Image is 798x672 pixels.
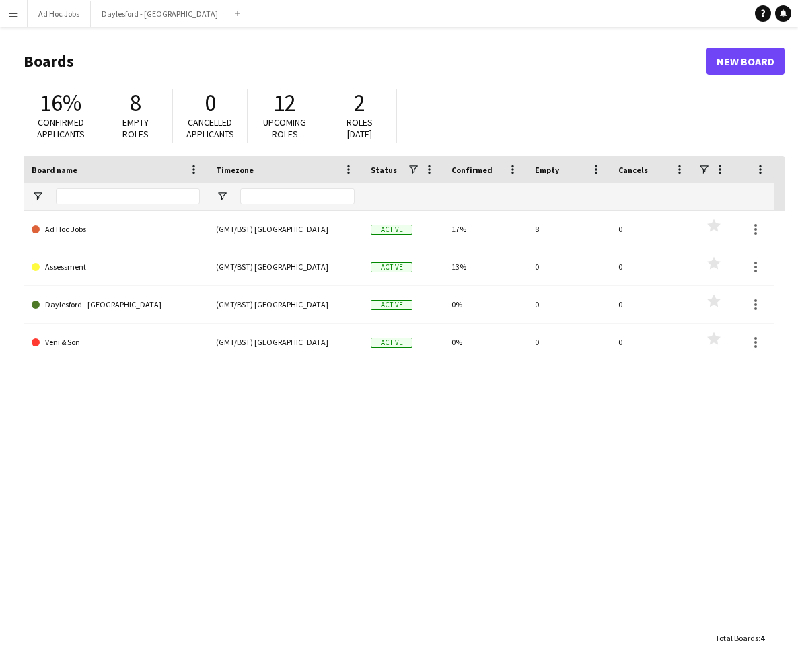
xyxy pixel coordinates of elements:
div: (GMT/BST) [GEOGRAPHIC_DATA] [208,324,363,361]
span: Status [371,165,397,175]
span: 0 [205,88,216,118]
div: (GMT/BST) [GEOGRAPHIC_DATA] [208,211,363,248]
a: Ad Hoc Jobs [32,211,200,248]
div: 17% [443,211,527,248]
div: : [715,625,764,651]
div: 0 [610,286,694,323]
button: Open Filter Menu [32,190,44,202]
input: Timezone Filter Input [240,188,355,204]
input: Board name Filter Input [56,188,200,204]
div: 8 [527,211,610,248]
div: 0% [443,324,527,361]
a: New Board [706,48,785,75]
span: Active [371,262,412,272]
span: Active [371,225,412,235]
span: 12 [273,88,296,118]
span: 16% [40,88,81,118]
button: Daylesford - [GEOGRAPHIC_DATA] [91,1,229,27]
span: Active [371,300,412,310]
span: Cancels [618,165,648,175]
span: 8 [130,88,141,118]
button: Ad Hoc Jobs [28,1,91,27]
div: 13% [443,248,527,285]
h1: Boards [24,51,706,71]
span: Cancelled applicants [186,116,234,140]
a: Daylesford - [GEOGRAPHIC_DATA] [32,286,200,324]
div: (GMT/BST) [GEOGRAPHIC_DATA] [208,248,363,285]
span: 4 [760,633,764,643]
span: Confirmed applicants [37,116,85,140]
span: Board name [32,165,77,175]
span: Empty roles [122,116,149,140]
div: (GMT/BST) [GEOGRAPHIC_DATA] [208,286,363,323]
span: Timezone [216,165,254,175]
a: Assessment [32,248,200,286]
span: Empty [535,165,559,175]
div: 0 [610,211,694,248]
span: Total Boards [715,633,758,643]
div: 0 [527,324,610,361]
span: Upcoming roles [263,116,306,140]
div: 0% [443,286,527,323]
button: Open Filter Menu [216,190,228,202]
div: 0 [527,248,610,285]
div: 0 [610,324,694,361]
a: Veni & Son [32,324,200,361]
span: Roles [DATE] [347,116,373,140]
div: 0 [527,286,610,323]
div: 0 [610,248,694,285]
span: Confirmed [451,165,493,175]
span: 2 [354,88,365,118]
span: Active [371,338,412,348]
